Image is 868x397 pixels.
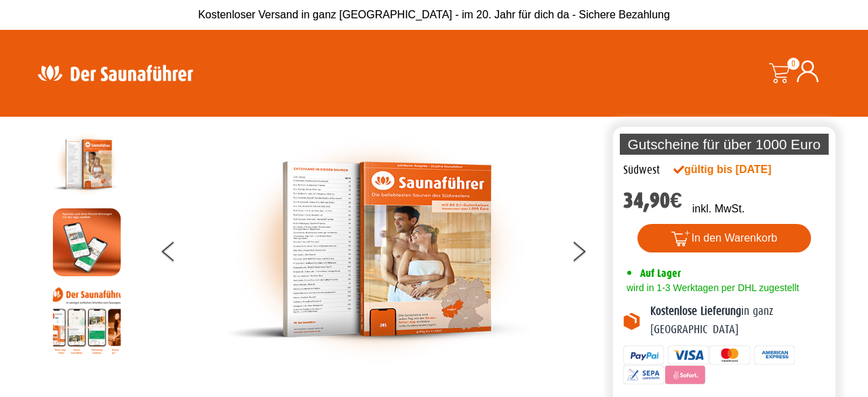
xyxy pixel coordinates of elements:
[787,58,800,70] span: 0
[53,208,121,276] img: MOCKUP-iPhone_regional
[620,134,829,155] p: Gutscheine für über 1000 Euro
[623,162,660,179] div: Südwest
[623,282,799,293] span: wird in 1-3 Werktagen per DHL zugestellt
[198,9,670,20] span: Kostenloser Versand in ganz [GEOGRAPHIC_DATA] - im 20. Jahr für dich da - Sichere Bezahlung
[670,188,682,213] span: €
[650,303,825,339] p: in ganz [GEOGRAPHIC_DATA]
[53,286,121,354] img: Anleitung7tn
[650,305,741,318] b: Kostenlose Lieferung
[640,267,681,280] span: Auf Lager
[53,130,121,198] img: der-saunafuehrer-2025-suedwest
[226,130,531,368] img: der-saunafuehrer-2025-suedwest
[673,162,801,178] div: gültig bis [DATE]
[692,201,745,217] p: inkl. MwSt.
[637,224,812,252] button: In den Warenkorb
[623,188,682,213] bdi: 34,90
